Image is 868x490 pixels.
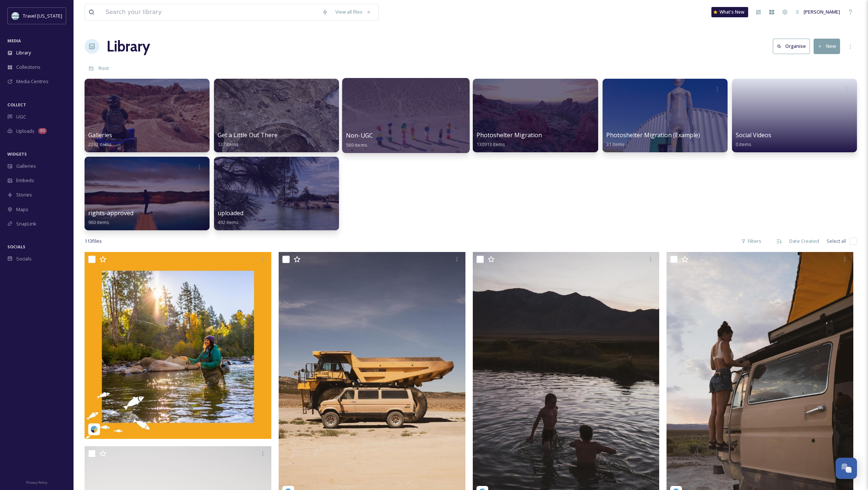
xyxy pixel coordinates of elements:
span: Photoshelter Migration (Example) [606,131,700,139]
span: Socials [16,255,32,262]
span: rights-approved [88,209,133,217]
div: Date Created [786,234,823,248]
span: 569 items [346,141,367,148]
a: Library [107,35,150,57]
img: travelnevada-3512917.jpg [85,252,271,439]
span: Embeds [16,177,34,184]
span: WIDGETS [7,151,27,157]
a: Non-UGC569 items [346,132,373,148]
a: Galleries2292 items [88,132,112,148]
span: COLLECT [7,102,26,107]
span: SOCIALS [7,244,25,249]
a: Social Videos0 items [736,132,771,148]
span: 31 items [606,141,625,148]
span: Library [16,49,31,56]
button: Open Chat [836,458,857,479]
span: Root [99,65,109,71]
a: uploaded492 items [218,210,243,226]
span: Privacy Policy [26,480,47,485]
a: View all files [332,5,375,19]
span: Non-UGC [346,131,373,139]
div: Filters [737,234,765,248]
span: Galleries [16,163,36,170]
div: 80 [38,128,47,134]
span: uploaded [218,209,243,217]
a: Privacy Policy [26,477,47,486]
span: Social Videos [736,131,771,139]
span: Photoshelter Migration [476,131,542,139]
span: MEDIA [7,38,21,43]
a: Photoshelter Migration130913 items [476,132,542,148]
a: [PERSON_NAME] [792,5,844,19]
img: snapsea-logo.png [90,426,98,433]
button: Organise [773,39,810,54]
span: Get a Little Out There [218,131,278,139]
span: UGC [16,113,26,120]
span: 0 items [736,141,751,148]
span: Travel [US_STATE] [23,13,62,19]
span: 127 items [218,141,239,148]
a: Get a Little Out There127 items [218,132,278,148]
span: SnapLink [16,220,36,227]
a: Photoshelter Migration (Example)31 items [606,132,700,148]
span: Collections [16,64,40,71]
span: Maps [16,206,28,213]
span: Stories [16,191,32,198]
span: 113 file s [85,238,102,245]
span: 492 items [218,219,239,226]
span: 2292 items [88,141,112,148]
span: 960 items [88,219,109,226]
img: download.jpeg [12,12,19,19]
span: Select all [826,238,846,245]
input: Search your library [102,4,318,20]
a: Root [99,64,109,72]
a: rights-approved960 items [88,210,133,226]
span: Uploads [16,128,35,135]
span: Media Centres [16,78,49,85]
span: 130913 items [476,141,505,148]
a: What's New [711,7,748,17]
span: [PERSON_NAME] [804,8,840,15]
span: Galleries [88,131,112,139]
button: New [814,39,840,54]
